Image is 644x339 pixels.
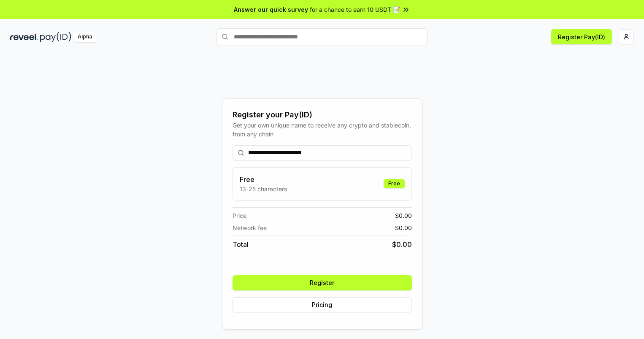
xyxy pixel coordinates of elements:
[240,184,287,193] p: 13-25 characters
[240,174,287,184] h3: Free
[10,32,38,42] img: reveel_dark
[384,179,405,188] div: Free
[395,211,412,220] span: $ 0.00
[233,239,249,250] span: Total
[310,5,400,14] span: for a chance to earn 10 USDT 📝
[73,32,97,42] div: Alpha
[234,5,308,14] span: Answer our quick survey
[233,275,412,290] button: Register
[233,121,412,138] div: Get your own unique name to receive any crypto and stablecoin, from any chain
[233,297,412,312] button: Pricing
[233,211,246,220] span: Price
[551,29,612,44] button: Register Pay(ID)
[395,223,412,232] span: $ 0.00
[233,109,412,121] div: Register your Pay(ID)
[233,223,267,232] span: Network fee
[40,32,71,42] img: pay_id
[392,239,412,250] span: $ 0.00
